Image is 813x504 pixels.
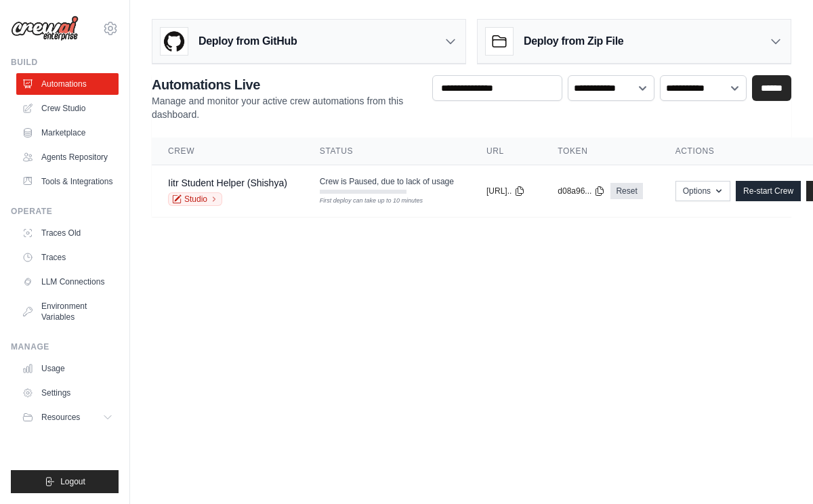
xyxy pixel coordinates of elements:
p: Manage and monitor your active crew automations from this dashboard. [152,94,421,121]
div: Manage [11,341,119,352]
span: Crew is Paused, due to lack of usage [320,176,454,187]
div: First deploy can take up to 10 minutes [320,196,406,206]
div: Build [11,57,119,68]
button: Logout [11,470,119,493]
button: Options [675,181,730,201]
a: Usage [16,358,119,379]
div: Operate [11,206,119,217]
button: d08a96... [558,186,605,196]
button: Resources [16,406,119,428]
a: Marketplace [16,122,119,144]
h3: Deploy from Zip File [524,33,623,49]
th: Status [304,138,470,165]
th: Crew [152,138,304,165]
a: Re-start Crew [736,181,801,201]
a: Traces Old [16,222,119,244]
a: Environment Variables [16,295,119,328]
a: Settings [16,382,119,404]
h2: Automations Live [152,75,421,94]
span: Resources [41,412,80,423]
th: URL [470,138,541,165]
span: Logout [60,476,85,487]
img: Logo [11,16,79,41]
img: GitHub Logo [161,28,188,55]
a: Automations [16,73,119,95]
a: Studio [168,192,222,206]
a: Traces [16,247,119,268]
a: Tools & Integrations [16,171,119,192]
a: Reset [610,183,642,199]
a: Iitr Student Helper (Shishya) [168,177,287,188]
h3: Deploy from GitHub [199,33,297,49]
a: Crew Studio [16,98,119,119]
a: LLM Connections [16,271,119,293]
a: Agents Repository [16,146,119,168]
th: Token [541,138,659,165]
